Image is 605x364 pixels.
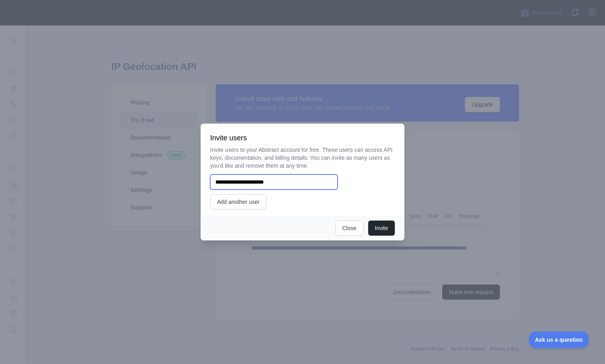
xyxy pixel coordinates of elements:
[529,331,589,348] iframe: Toggle Customer Support
[210,146,395,170] p: Invite users to your Abstract account for free. These users can access API keys, documentation, a...
[336,221,363,236] button: Close
[210,194,266,209] button: Add another user
[368,221,395,236] button: Invite
[210,133,395,143] h3: Invite users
